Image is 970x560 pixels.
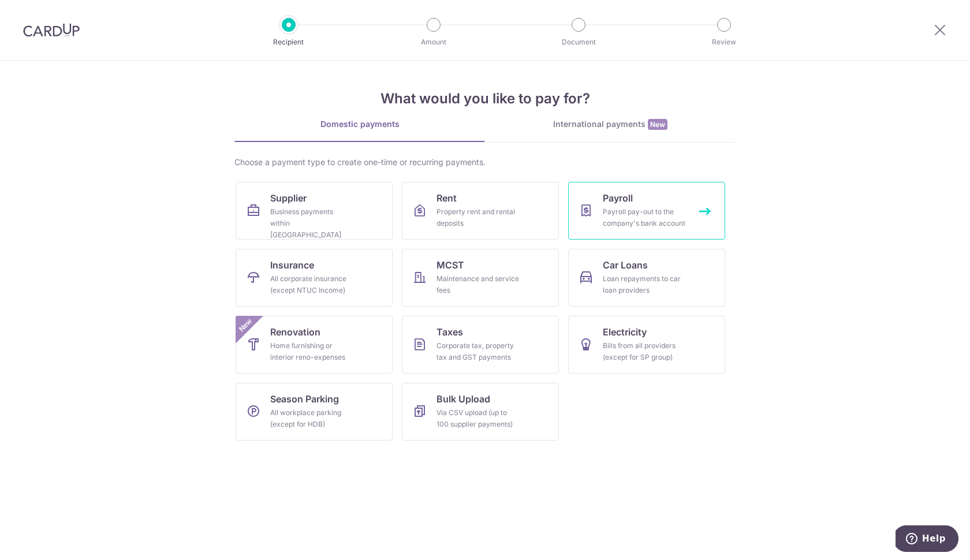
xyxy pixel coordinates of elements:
[436,407,520,430] div: Via CSV upload (up to 100 supplier payments)
[234,118,485,130] div: Domestic payments
[270,407,353,430] div: All workplace parking (except for HDB)
[23,23,80,37] img: CardUp
[236,249,393,307] a: InsuranceAll corporate insurance (except NTUC Income)
[270,340,353,363] div: Home furnishing or interior reno-expenses
[270,392,339,406] span: Season Parking
[270,191,307,205] span: Supplier
[246,36,331,48] p: Recipient
[603,325,647,339] span: Electricity
[236,316,255,335] span: New
[402,316,559,374] a: TaxesCorporate tax, property tax and GST payments
[436,340,520,363] div: Corporate tax, property tax and GST payments
[603,258,648,272] span: Car Loans
[402,249,559,307] a: MCSTMaintenance and service fees
[536,36,621,48] p: Document
[603,340,686,363] div: Bills from all providers (except for SP group)
[603,273,686,296] div: Loan repayments to car loan providers
[681,36,767,48] p: Review
[436,258,464,272] span: MCST
[270,258,314,272] span: Insurance
[270,273,353,296] div: All corporate insurance (except NTUC Income)
[436,392,490,406] span: Bulk Upload
[436,191,457,205] span: Rent
[270,325,320,339] span: Renovation
[234,88,736,109] h4: What would you like to pay for?
[270,206,353,241] div: Business payments within [GEOGRAPHIC_DATA]
[27,8,50,18] span: Help
[436,325,463,339] span: Taxes
[568,182,725,240] a: PayrollPayroll pay-out to the company's bank account
[436,206,520,229] div: Property rent and rental deposits
[896,525,958,554] iframe: Opens a widget where you can find more information
[485,118,736,130] div: International payments
[568,316,725,374] a: ElectricityBills from all providers (except for SP group)
[391,36,476,48] p: Amount
[234,156,736,168] div: Choose a payment type to create one-time or recurring payments.
[568,249,725,307] a: Car LoansLoan repayments to car loan providers
[402,383,559,440] a: Bulk UploadVia CSV upload (up to 100 supplier payments)
[402,182,559,240] a: RentProperty rent and rental deposits
[236,316,393,374] a: RenovationHome furnishing or interior reno-expensesNew
[603,191,633,205] span: Payroll
[603,206,686,229] div: Payroll pay-out to the company's bank account
[436,273,520,296] div: Maintenance and service fees
[236,383,393,440] a: Season ParkingAll workplace parking (except for HDB)
[648,119,667,130] span: New
[236,182,393,240] a: SupplierBusiness payments within [GEOGRAPHIC_DATA]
